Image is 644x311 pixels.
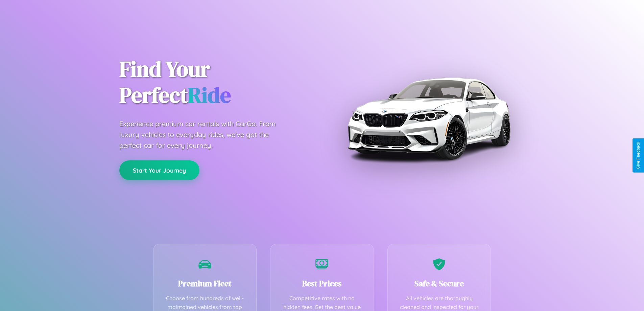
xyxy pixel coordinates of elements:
h3: Best Prices [281,278,363,289]
img: Premium BMW car rental vehicle [344,34,513,203]
h1: Find Your Perfect [119,56,312,108]
p: Experience premium car rentals with CarGo. From luxury vehicles to everyday rides, we've got the ... [119,118,288,151]
div: Give Feedback [636,142,641,169]
h3: Safe & Secure [398,278,481,289]
button: Start Your Journey [119,160,199,180]
h3: Premium Fleet [164,278,246,289]
span: Ride [188,80,231,110]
